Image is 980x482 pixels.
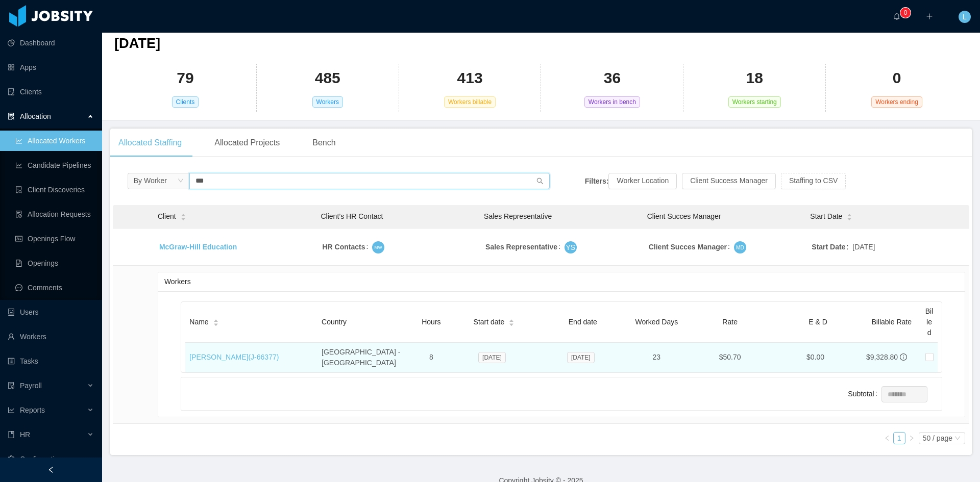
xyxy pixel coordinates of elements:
li: Previous Page [881,432,893,444]
a: 1 [894,433,905,444]
div: 50 / page [923,433,952,444]
h2: 79 [177,68,193,89]
td: $50.70 [686,343,774,372]
a: icon: line-chartCandidate Pipelines [15,155,94,175]
input: Subtotal [882,387,927,402]
span: YS [566,241,576,253]
div: Sort [180,212,186,219]
i: icon: caret-down [847,216,852,219]
span: Client Succes Manager [647,212,721,220]
a: icon: profileTasks [8,351,94,371]
span: Hours [422,318,440,326]
div: Bench [304,129,344,157]
i: icon: solution [8,113,15,120]
a: icon: pie-chartDashboard [8,33,94,53]
strong: Sales Representative [485,243,557,251]
span: Configuration [20,455,62,463]
span: Workers starting [728,96,781,108]
span: [DATE] [567,352,595,363]
a: icon: file-doneAllocation Requests [15,204,94,224]
i: icon: caret-down [180,216,186,219]
i: icon: caret-down [509,322,514,325]
span: Start Date [810,211,842,222]
i: icon: setting [8,455,15,463]
td: 8 [413,343,450,372]
i: icon: caret-up [180,213,186,216]
td: [GEOGRAPHIC_DATA] - [GEOGRAPHIC_DATA] [317,343,413,372]
div: Sort [213,318,219,325]
a: icon: appstoreApps [8,57,94,78]
a: icon: idcardOpenings Flow [15,229,94,249]
i: icon: file-protect [8,382,15,389]
span: Workers [312,96,343,108]
span: Workers billable [444,96,496,108]
i: icon: bell [893,13,900,20]
td: 23 [627,343,686,372]
i: icon: left [884,435,890,441]
span: Billable Rate [871,318,912,326]
span: [DATE] [478,352,506,363]
span: MD [736,243,744,251]
span: End date [569,318,597,326]
div: Allocated Staffing [110,129,190,157]
div: Workers [164,272,959,291]
span: Worked Days [635,318,678,326]
button: Worker Location [608,173,677,189]
h2: 36 [604,68,621,89]
h2: 413 [457,68,483,89]
i: icon: line-chart [8,407,15,414]
i: icon: caret-down [213,322,218,325]
div: Sort [508,318,514,325]
span: $0.00 [806,353,824,361]
a: icon: auditClients [8,82,94,102]
button: Staffing to CSV [781,173,846,189]
i: icon: book [8,431,15,438]
span: Workers in bench [584,96,640,108]
i: icon: down [178,177,184,185]
label: Subtotal [848,390,881,398]
i: icon: down [954,435,961,442]
span: HR [20,430,30,439]
strong: Filters: [585,176,609,185]
span: Clients [172,96,199,108]
i: icon: plus [926,13,933,20]
span: Client [158,211,176,222]
div: By Worker [134,173,167,188]
i: icon: caret-up [509,318,514,321]
strong: Start Date [812,243,845,251]
a: McGraw-Hill Education [159,243,237,251]
i: icon: search [536,177,544,185]
span: Reports [20,406,45,414]
span: Start date [474,317,505,327]
span: Sales Representative [484,212,552,220]
button: Client Success Manager [682,173,776,189]
li: Next Page [905,432,918,444]
span: Payroll [20,382,42,390]
span: Rate [722,318,738,326]
div: Sort [846,212,852,219]
div: Allocated Projects [206,129,288,157]
a: [PERSON_NAME](J-66377) [189,353,279,361]
div: $9,328.80 [866,352,898,363]
span: Name [189,317,208,327]
a: icon: userWorkers [8,326,94,347]
a: icon: line-chartAllocated Workers [15,131,94,151]
strong: HR Contacts [323,243,365,251]
sup: 0 [900,8,911,18]
span: Country [322,318,347,326]
a: icon: file-textOpenings [15,253,94,273]
a: icon: robotUsers [8,302,94,322]
span: Allocation [20,112,51,120]
i: icon: right [909,435,915,441]
span: [DATE] [852,242,875,252]
li: 1 [893,432,905,444]
span: Workers ending [871,96,922,108]
span: info-circle [900,353,907,361]
span: [DATE] [114,35,160,51]
h2: 485 [315,68,340,89]
h2: 0 [893,68,901,89]
h2: 18 [746,68,763,89]
a: icon: messageComments [15,277,94,298]
strong: Client Succes Manager [649,243,727,251]
i: icon: caret-up [847,213,852,216]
